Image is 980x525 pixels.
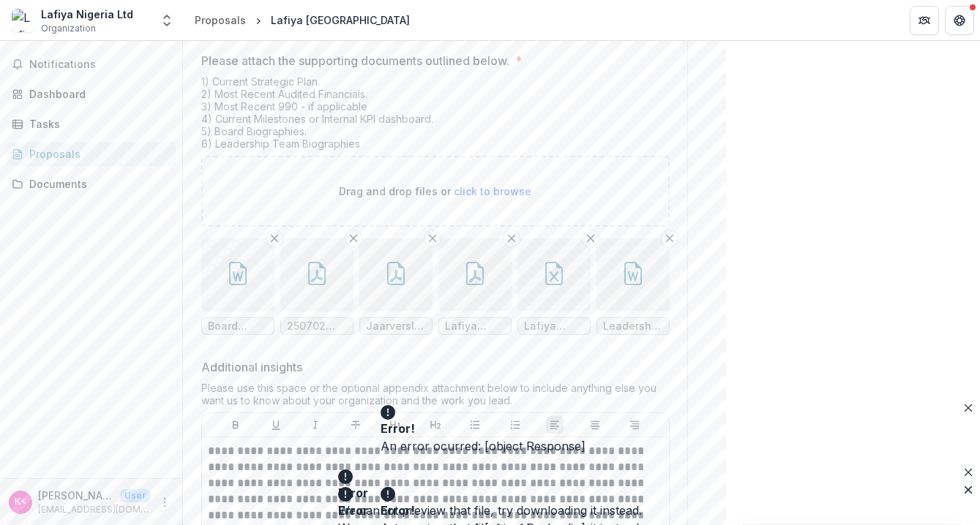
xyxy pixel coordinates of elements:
span: Lafiya Nigeria Ltd - Final accounts & letter of representations (5).pdf [445,320,505,333]
nav: breadcrumb [189,10,416,31]
p: [PERSON_NAME] <[PERSON_NAME][EMAIL_ADDRESS][DOMAIN_NAME]> [38,488,114,503]
div: Error [338,502,636,519]
button: More [156,494,173,511]
div: Lafiya Nigeria Ltd [41,7,133,22]
div: Proposals [195,12,246,28]
div: Remove File250702 [PERSON_NAME]’s strategy for scale (1).pdf [280,238,354,335]
div: An error ocurred: [object Response] [381,437,600,455]
div: Please use this space or the optional appendix attachment below to include anything else you want... [201,382,670,412]
div: Klau Chmielowska <klau.chmielowska@lafiyanigeria.org> [15,497,26,507]
button: Remove File [424,230,441,247]
a: Documents [6,172,176,196]
span: Lafiya Nigeria Main Dashboard (External).xlsx [524,320,584,333]
div: Remove FileBoard Biographies.docx [201,238,274,335]
div: Remove FileLafiya Nigeria Ltd - Final accounts & letter of representations (5).pdf [438,238,512,335]
div: Dashboard [29,86,165,102]
p: User [120,489,150,502]
button: Bold [227,416,244,434]
img: Lafiya Nigeria Ltd [12,9,35,32]
div: Documents [29,176,165,192]
p: Drag and drop files or [339,184,531,199]
p: [EMAIL_ADDRESS][DOMAIN_NAME] [38,503,150,516]
span: Leadership team biographies.docx [603,320,663,333]
span: Jaarverslag Stichting Lafiya [GEOGRAPHIC_DATA] 2024.pdf [366,320,426,333]
button: Notifications [6,53,176,76]
div: Remove FileLafiya Nigeria Main Dashboard (External).xlsx [517,238,591,335]
div: Remove FileLeadership team biographies.docx [596,238,670,335]
button: Remove File [661,230,678,247]
div: Lafiya [GEOGRAPHIC_DATA] [271,12,410,28]
div: Tasks [29,116,165,132]
a: Dashboard [6,82,176,106]
span: Board Biographies.docx [208,320,268,333]
span: Notifications [29,58,171,71]
a: Proposals [6,142,176,166]
div: Remove FileJaarverslag Stichting Lafiya [GEOGRAPHIC_DATA] 2024.pdf [359,238,433,335]
p: Additional insights [201,358,302,376]
button: Align Right [626,416,643,434]
p: Please attach the supporting documents outlined below. [201,52,509,69]
a: Tasks [6,112,176,136]
a: Proposals [189,10,252,31]
button: Remove File [582,230,599,247]
button: Remove File [266,230,283,247]
button: Remove File [503,230,520,247]
div: Proposals [29,146,165,162]
span: Organization [41,22,96,35]
button: Underline [267,416,285,434]
button: Strike [347,416,364,434]
button: Remove File [345,230,362,247]
button: Open entity switcher [157,6,177,35]
button: Italicize [307,416,324,434]
button: Partners [910,6,939,35]
button: Close [960,399,977,417]
button: Get Help [945,6,974,35]
span: click to browse [454,185,531,197]
button: Close [960,481,977,499]
span: 250702 [PERSON_NAME]’s strategy for scale (1).pdf [287,320,347,333]
div: 1) Current Strategic Plan. 2) Most Recent Audited Financials. 3) Most Recent 990 - if applicable ... [201,75,670,156]
div: Error! [381,420,594,437]
button: Close [960,464,977,481]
